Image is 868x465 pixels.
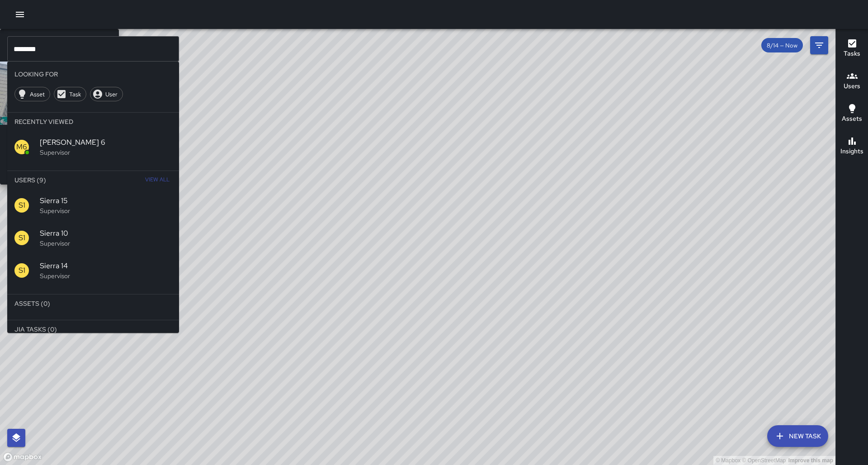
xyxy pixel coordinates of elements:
button: New Task [767,425,828,447]
span: 8/14 — Now [761,42,803,49]
div: Asset [14,87,50,101]
div: M6[PERSON_NAME] 6Supervisor [7,131,179,163]
button: Filters [810,36,828,54]
li: Jia Tasks (0) [7,320,179,338]
li: Recently Viewed [7,113,179,131]
button: View All [143,171,172,189]
h6: Insights [840,147,863,157]
p: Supervisor [40,206,172,215]
h6: Tasks [844,49,860,59]
span: Asset [25,90,50,98]
button: Assets [836,98,868,130]
p: S1 [19,200,25,211]
p: S1 [19,232,25,243]
h6: Assets [842,114,862,124]
span: [PERSON_NAME] 6 [40,137,172,148]
div: S1Sierra 10Supervisor [7,222,179,254]
p: S1 [19,265,25,276]
button: Insights [836,130,868,163]
p: Supervisor [40,239,172,248]
p: M6 [16,142,27,152]
div: User [90,87,123,101]
button: Users [836,65,868,98]
span: Task [64,90,86,98]
span: User [100,90,123,98]
span: Sierra 10 [40,228,172,239]
li: Users (9) [7,171,179,189]
li: Looking For [7,65,179,83]
p: Supervisor [40,148,172,157]
button: Tasks [836,33,868,65]
p: Supervisor [40,271,172,280]
div: Task [54,87,86,101]
h6: Users [844,81,860,91]
span: Sierra 14 [40,261,172,271]
li: Assets (0) [7,294,179,313]
div: S1Sierra 14Supervisor [7,254,179,287]
div: S1Sierra 15Supervisor [7,189,179,222]
span: Sierra 15 [40,195,172,206]
span: View All [145,173,170,187]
